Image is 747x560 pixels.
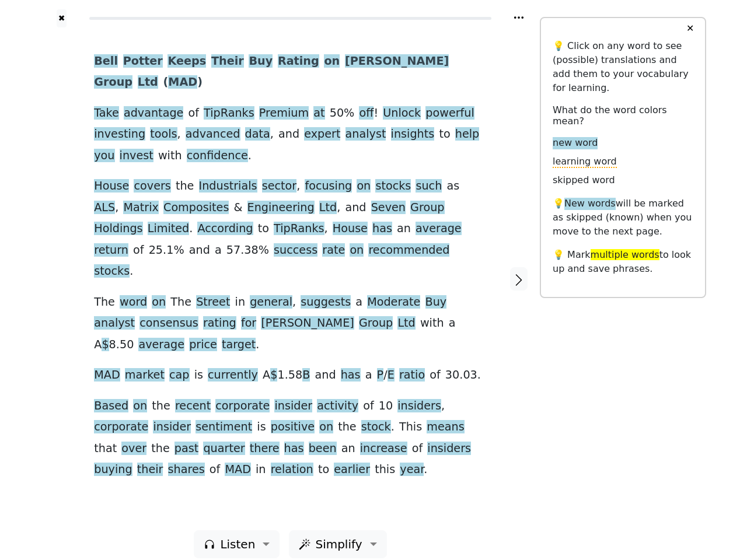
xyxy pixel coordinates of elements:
[115,201,118,215] span: ,
[199,179,257,194] span: Industrials
[120,295,147,310] span: word
[305,179,352,194] span: focusing
[324,54,340,69] span: on
[174,442,198,456] span: past
[244,243,258,258] span: 38
[194,368,203,383] span: is
[289,530,386,558] button: Simplify
[463,368,477,383] span: 03
[416,179,442,194] span: such
[355,295,362,310] span: a
[304,127,340,142] span: expert
[204,106,254,121] span: TipRanks
[196,295,230,310] span: Street
[427,420,464,435] span: means
[391,127,435,142] span: insights
[301,295,351,310] span: suggests
[57,9,67,27] a: ✖
[459,368,463,383] span: .
[375,463,395,477] span: this
[309,442,337,456] span: been
[121,442,146,456] span: over
[345,201,366,215] span: and
[120,338,134,352] span: 50
[94,106,119,121] span: Take
[259,243,269,258] span: %
[125,368,165,383] span: market
[270,127,274,142] span: ,
[553,137,598,149] span: new word
[270,368,277,383] span: $
[445,368,459,383] span: 30
[430,368,441,383] span: of
[271,420,315,435] span: positive
[175,399,211,414] span: recent
[225,463,250,477] span: MAD
[425,106,474,121] span: powerful
[271,463,313,477] span: relation
[285,368,288,383] span: .
[247,201,315,215] span: Engineering
[368,243,449,258] span: recommended
[249,54,273,69] span: Buy
[138,338,184,352] span: average
[363,399,374,414] span: of
[446,179,459,194] span: as
[94,222,142,236] span: Holdings
[234,201,243,215] span: &
[188,106,199,121] span: of
[153,420,191,435] span: insider
[397,222,411,236] span: an
[345,54,449,69] span: [PERSON_NAME]
[449,316,456,331] span: a
[94,75,132,90] span: Group
[197,222,253,236] span: According
[134,179,170,194] span: covers
[388,368,395,383] span: E
[564,198,616,210] span: New words
[373,106,378,121] span: !
[189,243,210,258] span: and
[330,106,344,121] span: 50
[151,442,170,456] span: the
[138,75,158,90] span: Ltd
[168,463,205,477] span: shares
[133,399,147,414] span: on
[296,179,300,194] span: ,
[397,399,441,414] span: insiders
[148,222,190,236] span: Limited
[109,338,116,352] span: 8
[94,442,117,456] span: that
[152,399,170,414] span: the
[439,127,450,142] span: to
[194,530,280,558] button: Listen
[94,420,148,435] span: corporate
[337,201,340,215] span: ,
[222,338,256,352] span: target
[553,156,617,168] span: learning word
[94,149,114,163] span: you
[315,368,336,383] span: and
[250,295,292,310] span: general
[226,243,240,258] span: 57
[94,295,115,310] span: The
[322,243,345,258] span: rate
[441,399,445,414] span: ,
[365,368,372,383] span: a
[203,442,245,456] span: quarter
[455,127,479,142] span: help
[341,442,355,456] span: an
[278,127,299,142] span: and
[256,463,266,477] span: in
[208,368,258,383] span: currently
[553,104,693,127] h6: What do the word colors mean?
[248,149,252,163] span: .
[344,106,354,121] span: %
[553,174,615,187] span: skipped word
[187,149,248,163] span: confidence
[94,201,115,215] span: ALS
[319,201,337,215] span: Ltd
[258,222,269,236] span: to
[130,264,133,279] span: .
[334,463,370,477] span: earlier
